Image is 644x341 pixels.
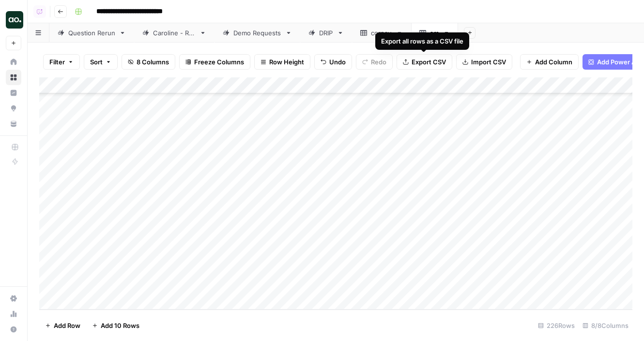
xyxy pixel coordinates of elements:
button: Export CSV [397,54,452,70]
a: DRIP [300,23,352,43]
button: Redo [356,54,393,70]
div: 226 Rows [534,318,579,333]
div: DRIP [319,28,333,38]
button: Workspace: Dillon Test [6,8,21,32]
span: Export CSV [412,57,446,67]
a: Opportunities [6,101,21,116]
span: 8 Columns [137,57,169,67]
button: Add 10 Rows [86,318,145,333]
button: Add Column [520,54,579,70]
div: Question Rerun [68,28,115,38]
span: Import CSV [471,57,506,67]
button: Add Row [39,318,86,333]
img: Dillon Test Logo [6,11,23,29]
div: 8/8 Columns [579,318,632,333]
button: Row Height [254,54,310,70]
button: Help + Support [6,322,21,337]
a: Settings [6,291,21,306]
span: Undo [329,57,346,67]
a: Demo Requests [215,23,300,43]
span: Sort [90,57,103,67]
button: Import CSV [456,54,512,70]
a: Question Rerun [49,23,134,43]
a: Home [6,54,21,70]
a: corpay [352,23,411,43]
button: Sort [84,54,118,70]
button: 8 Columns [122,54,175,70]
div: corpay [371,28,392,38]
span: Filter [49,57,65,67]
div: sm [430,28,439,38]
span: Freeze Columns [194,57,244,67]
a: sm [411,23,458,43]
a: Caroline - Run [134,23,215,43]
a: Browse [6,70,21,85]
span: Row Height [269,57,304,67]
a: Your Data [6,116,21,132]
div: Export all rows as a CSV file [381,36,463,46]
span: Add Column [535,57,572,67]
a: Insights [6,85,21,101]
button: Undo [314,54,352,70]
button: Freeze Columns [179,54,250,70]
span: Redo [371,57,386,67]
button: Filter [43,54,80,70]
div: Demo Requests [233,28,281,38]
span: Add Row [54,321,80,330]
div: Caroline - Run [153,28,196,38]
span: Add 10 Rows [101,321,139,330]
a: Usage [6,306,21,322]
